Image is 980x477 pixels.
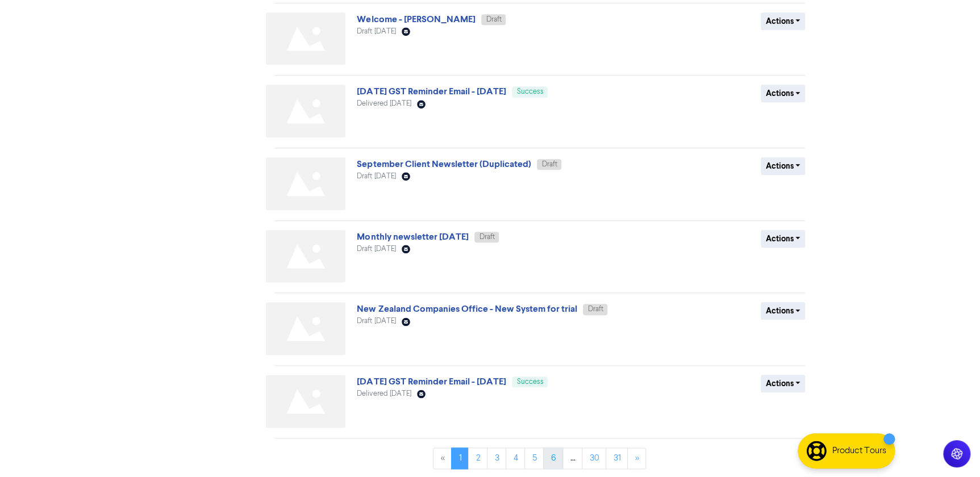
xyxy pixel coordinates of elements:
[486,16,501,23] span: Draft
[266,85,345,137] img: Not found
[357,158,531,170] a: September Client Newsletter (Duplicated)
[357,245,395,253] span: Draft [DATE]
[266,157,345,210] img: Not found
[357,390,411,397] span: Delivered [DATE]
[479,233,494,241] span: Draft
[487,447,506,469] a: Page 3
[506,447,525,469] a: Page 4
[587,306,603,313] span: Draft
[543,447,563,469] a: Page 6
[606,447,628,469] a: Page 31
[266,302,345,355] img: Not found
[357,28,395,35] span: Draft [DATE]
[357,231,468,242] a: Monthly newsletter [DATE]
[516,378,543,386] span: Success
[468,447,487,469] a: Page 2
[266,12,345,65] img: Not found
[541,161,557,168] span: Draft
[923,422,980,477] iframe: Chat Widget
[357,100,411,107] span: Delivered [DATE]
[761,157,806,175] button: Actions
[761,302,806,320] button: Actions
[357,317,395,325] span: Draft [DATE]
[357,86,506,97] a: [DATE] GST Reminder Email - [DATE]
[524,447,544,469] a: Page 5
[627,447,646,469] a: »
[516,88,543,95] span: Success
[582,447,606,469] a: Page 30
[357,303,577,315] a: New Zealand Companies Office - New System for trial
[761,85,806,102] button: Actions
[357,173,395,180] span: Draft [DATE]
[451,447,469,469] a: Page 1 is your current page
[266,230,345,283] img: Not found
[761,12,806,30] button: Actions
[357,14,475,25] a: Welcome - [PERSON_NAME]
[357,376,506,387] a: [DATE] GST Reminder Email - [DATE]
[266,375,345,428] img: Not found
[761,375,806,392] button: Actions
[761,230,806,248] button: Actions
